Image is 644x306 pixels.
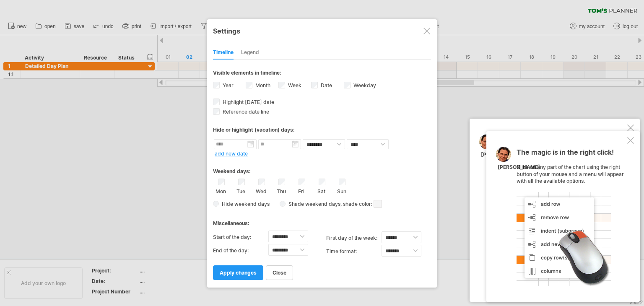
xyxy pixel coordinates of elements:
div: Hide or highlight (vacation) days: [213,127,431,133]
label: first day of the week: [326,231,382,245]
label: Sat [316,187,327,194]
span: Highlight [DATE] date [221,99,274,105]
label: Time format: [326,245,382,258]
label: Date [319,82,332,88]
label: Tue [236,187,246,194]
label: Wed [256,187,266,194]
label: Thu [276,187,286,194]
div: Legend [241,46,259,60]
div: Miscellaneous: [213,212,431,228]
div: Settings [213,23,431,38]
span: apply changes [220,270,257,276]
span: Shade weekend days [286,201,340,207]
label: Fri [296,187,306,194]
span: click here to change the shade color [374,200,382,208]
label: Mon [216,187,226,194]
span: close [273,270,286,276]
label: Start of the day: [213,231,268,244]
label: Week [286,82,301,88]
span: Hide weekend days [219,201,270,207]
span: Reference date line [221,109,269,115]
label: Weekday [352,82,376,88]
label: Month [254,82,270,88]
label: End of the day: [213,244,268,257]
label: Year [221,82,234,88]
div: Weekend days: [213,160,431,176]
span: , shade color: [340,199,382,209]
div: Visible elements in timeline: [213,70,431,78]
label: Sun [336,187,347,194]
a: add new date [215,150,248,157]
a: close [266,265,293,280]
div: [PERSON_NAME] [481,151,523,158]
div: Timeline [213,46,234,60]
div: Click on any part of the chart using the right button of your mouse and a menu will appear with a... [517,149,626,286]
a: apply changes [213,265,263,280]
span: The magic is in the right click! [517,148,614,161]
div: [PERSON_NAME] [498,164,540,171]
